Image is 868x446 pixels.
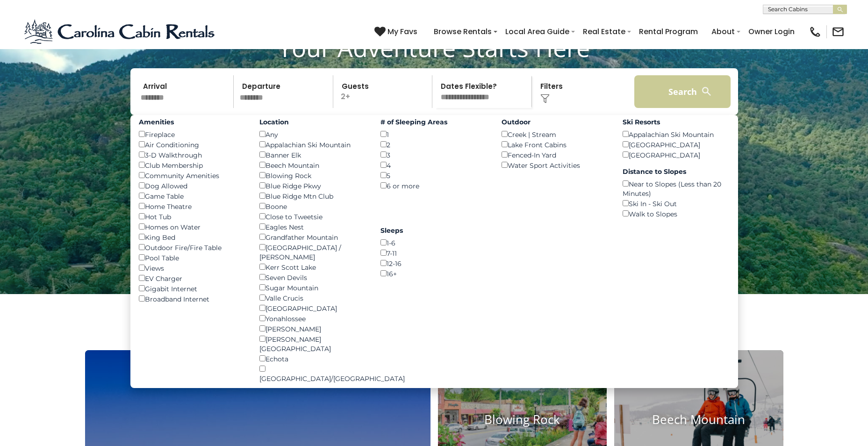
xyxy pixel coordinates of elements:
[139,129,246,139] div: Fireplace
[387,26,417,37] span: My Favs
[259,303,366,313] div: [GEOGRAPHIC_DATA]
[139,263,246,273] div: Views
[139,211,246,222] div: Hot Tub
[139,273,246,283] div: EV Charger
[502,139,609,150] div: Lake Front Cabins
[139,139,246,150] div: Air Conditioning
[501,23,574,40] a: Local Area Guide
[502,150,609,160] div: Fenced-In Yard
[259,262,366,272] div: Kerr Scott Lake
[139,222,246,232] div: Homes on Water
[380,180,488,191] div: 6 or more
[438,413,607,427] h4: Blowing Rock
[380,117,488,127] label: # of Sleeping Areas
[259,334,366,353] div: [PERSON_NAME][GEOGRAPHIC_DATA]
[701,86,712,97] img: search-regular-white.png
[623,129,730,139] div: Appalachian Ski Mountain
[380,129,488,139] div: 1
[380,226,488,235] label: Sleeps
[380,160,488,170] div: 4
[623,139,730,150] div: [GEOGRAPHIC_DATA]
[259,180,366,191] div: Blue Ridge Pkwy
[578,23,630,40] a: Real Estate
[259,150,366,160] div: Banner Elk
[139,191,246,201] div: Game Table
[380,170,488,180] div: 5
[623,167,730,176] label: Distance to Slopes
[259,242,366,262] div: [GEOGRAPHIC_DATA] / [PERSON_NAME]
[259,353,366,364] div: Echota
[380,248,488,258] div: 7-11
[809,25,822,38] img: phone-regular-black.png
[139,160,246,170] div: Club Membership
[540,94,550,103] img: filter--v1.png
[336,75,432,108] p: 2+
[380,237,488,248] div: 1-6
[634,75,731,108] button: Search
[623,117,730,127] label: Ski Resorts
[259,313,366,324] div: Yonahlossee
[259,324,366,334] div: [PERSON_NAME]
[707,23,739,40] a: About
[259,364,366,383] div: [GEOGRAPHIC_DATA]/[GEOGRAPHIC_DATA]
[139,117,246,127] label: Amenities
[139,283,246,294] div: Gigabit Internet
[623,209,730,219] div: Walk to Slopes
[139,294,246,304] div: Broadband Internet
[502,117,609,127] label: Outdoor
[744,23,799,40] a: Owner Login
[259,160,366,170] div: Beech Mountain
[259,129,366,139] div: Any
[623,150,730,160] div: [GEOGRAPHIC_DATA]
[139,180,246,191] div: Dog Allowed
[259,293,366,303] div: Valle Crucis
[84,317,785,350] h3: Select Your Destination
[259,232,366,242] div: Grandfather Mountain
[374,26,420,38] a: My Favs
[139,242,246,252] div: Outdoor Fire/Fire Table
[380,258,488,268] div: 12-16
[623,179,730,198] div: Near to Slopes (Less than 20 Minutes)
[259,170,366,180] div: Blowing Rock
[502,129,609,139] div: Creek | Stream
[380,139,488,150] div: 2
[832,25,845,38] img: mail-regular-black.png
[380,150,488,160] div: 3
[502,160,609,170] div: Water Sport Activities
[259,191,366,201] div: Blue Ridge Mtn Club
[139,201,246,211] div: Home Theatre
[259,117,366,127] label: Location
[259,282,366,293] div: Sugar Mountain
[380,268,488,279] div: 16+
[139,232,246,242] div: King Bed
[623,198,730,209] div: Ski In - Ski Out
[259,272,366,282] div: Seven Devils
[7,33,861,62] h1: Your Adventure Starts Here
[139,150,246,160] div: 3-D Walkthrough
[259,139,366,150] div: Appalachian Ski Mountain
[429,23,496,40] a: Browse Rentals
[634,23,703,40] a: Rental Program
[139,252,246,263] div: Pool Table
[259,201,366,211] div: Boone
[259,211,366,222] div: Close to Tweetsie
[614,413,783,427] h4: Beech Mountain
[23,18,217,46] img: Blue-2.png
[259,222,366,232] div: Eagles Nest
[139,170,246,180] div: Community Amenities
